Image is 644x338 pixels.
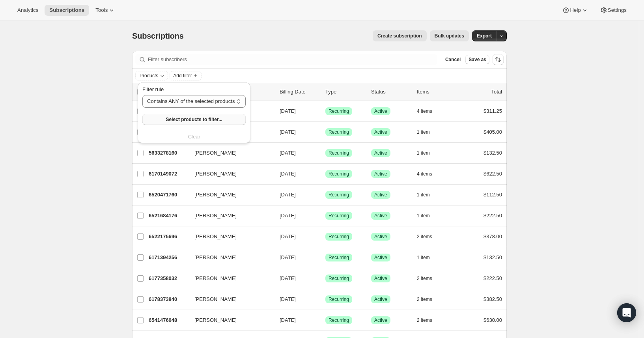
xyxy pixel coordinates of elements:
span: Bulk updates [435,33,464,39]
span: $222.50 [483,275,502,281]
span: [PERSON_NAME] [194,149,237,157]
button: Settings [595,5,631,16]
button: [PERSON_NAME] [190,147,269,159]
span: 2 items [417,296,432,303]
button: [PERSON_NAME] [190,272,269,285]
span: Active [374,150,387,156]
span: Active [374,275,387,282]
p: 6522175696 [149,233,188,241]
span: Active [374,213,387,219]
span: [DATE] [280,213,296,218]
span: Analytics [17,7,38,13]
div: 5633278160[PERSON_NAME][DATE]SuccessRecurringSuccessActive1 item$132.50 [149,148,502,159]
div: 6170149072[PERSON_NAME][DATE]SuccessRecurringSuccessActive4 items$622.50 [149,168,502,179]
span: Select products to filter... [166,116,222,123]
button: Bulk updates [430,30,469,41]
button: Save as [465,55,489,64]
button: 2 items [417,294,441,305]
span: Recurring [329,254,349,261]
span: 2 items [417,233,432,240]
span: [DATE] [280,108,296,114]
span: Save as [469,56,486,63]
button: Subscriptions [45,5,89,16]
span: Settings [608,7,627,13]
span: Help [570,7,581,13]
button: 4 items [417,168,441,179]
div: 6520471760[PERSON_NAME][DATE]SuccessRecurringSuccessActive1 item$112.50 [149,189,502,200]
span: Recurring [329,213,349,219]
span: Active [374,192,387,198]
div: 6163300560[PERSON_NAME][DATE]SuccessRecurringSuccessActive1 item$405.00 [149,127,502,138]
span: Filter rule [142,86,164,92]
div: IDCustomerBilling DateTypeStatusItemsTotal [149,88,502,96]
span: Recurring [329,275,349,282]
span: $378.00 [483,233,502,239]
span: Recurring [329,108,349,114]
span: Tools [95,7,108,13]
button: Export [472,30,497,41]
span: 1 item [417,150,430,156]
span: [DATE] [280,150,296,156]
span: [PERSON_NAME] [194,212,237,220]
p: 6521684176 [149,212,188,220]
span: Recurring [329,233,349,240]
button: [PERSON_NAME] [190,251,269,264]
p: 5633278160 [149,149,188,157]
span: 2 items [417,275,432,282]
span: $222.50 [483,213,502,218]
span: Active [374,129,387,135]
div: 6522175696[PERSON_NAME][DATE]SuccessRecurringSuccessActive2 items$378.00 [149,231,502,242]
span: [DATE] [280,275,296,281]
p: 6171394256 [149,254,188,261]
button: Sort the results [493,54,504,65]
p: 6177358032 [149,275,188,282]
span: [DATE] [280,317,296,323]
span: Recurring [329,296,349,303]
span: [DATE] [280,171,296,177]
span: [PERSON_NAME] [194,275,237,282]
button: 2 items [417,231,441,242]
button: Products [136,71,168,80]
div: 6178373840[PERSON_NAME][DATE]SuccessRecurringSuccessActive2 items$382.50 [149,294,502,305]
span: 4 items [417,108,432,114]
button: Cancel [442,55,464,64]
span: [PERSON_NAME] [194,170,237,178]
span: $311.25 [483,108,502,114]
span: [DATE] [280,192,296,198]
button: Tools [91,5,120,16]
button: 2 items [417,273,441,284]
button: 2 items [417,315,441,326]
span: [PERSON_NAME] [194,254,237,261]
p: 6178373840 [149,295,188,303]
span: Subscriptions [132,32,184,40]
span: 1 item [417,213,430,219]
button: 1 item [417,127,439,138]
button: [PERSON_NAME] [190,230,269,243]
button: [PERSON_NAME] [190,189,269,201]
span: 2 items [417,317,432,323]
button: 1 item [417,148,439,159]
span: $382.50 [483,296,502,302]
div: Items [417,88,456,96]
button: 1 item [417,210,439,221]
button: Select products to filter [142,114,246,125]
span: Add filter [173,73,192,79]
p: 6520471760 [149,191,188,199]
button: [PERSON_NAME] [190,314,269,327]
span: Active [374,296,387,303]
span: $630.00 [483,317,502,323]
span: Recurring [329,192,349,198]
span: Cancel [445,56,461,63]
span: [DATE] [280,233,296,239]
span: [PERSON_NAME] [194,191,237,199]
span: $132.50 [483,254,502,260]
span: 1 item [417,254,430,261]
p: 6541476048 [149,316,188,324]
span: Subscriptions [49,7,84,13]
span: $112.50 [483,192,502,198]
div: 6163235024[PERSON_NAME][DATE]SuccessRecurringSuccessActive4 items$311.25 [149,106,502,117]
button: Analytics [13,5,43,16]
div: Type [325,88,365,96]
div: 6541476048[PERSON_NAME][DATE]SuccessRecurringSuccessActive2 items$630.00 [149,315,502,326]
span: $622.50 [483,171,502,177]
